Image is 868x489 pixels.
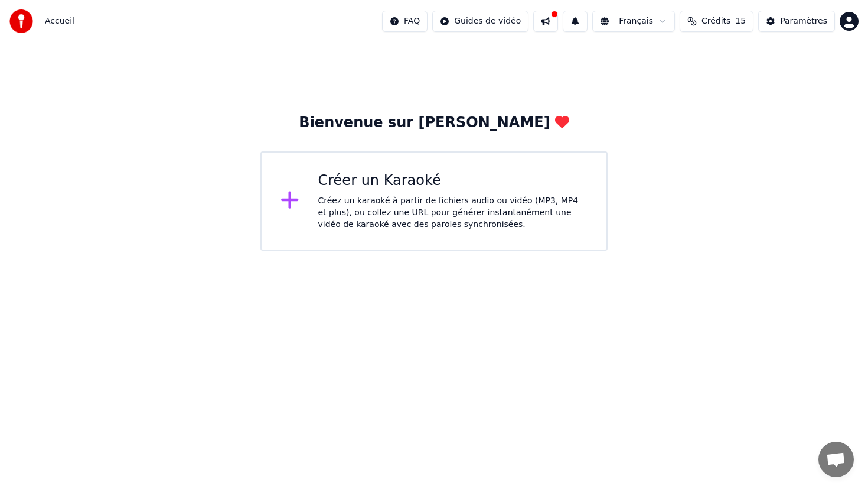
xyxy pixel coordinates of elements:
[9,9,33,33] img: youka
[758,11,835,32] button: Paramètres
[780,15,827,27] div: Paramètres
[299,114,569,132] div: Bienvenue sur [PERSON_NAME]
[432,11,528,32] button: Guides de vidéo
[45,15,74,27] nav: breadcrumb
[701,15,730,27] span: Crédits
[818,442,854,477] div: Ouvrir le chat
[382,11,428,32] button: FAQ
[318,171,588,190] div: Créer un Karaoké
[45,15,74,27] span: Accueil
[318,195,588,231] div: Créez un karaoké à partir de fichiers audio ou vidéo (MP3, MP4 et plus), ou collez une URL pour g...
[680,11,753,32] button: Crédits15
[735,15,746,27] span: 15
